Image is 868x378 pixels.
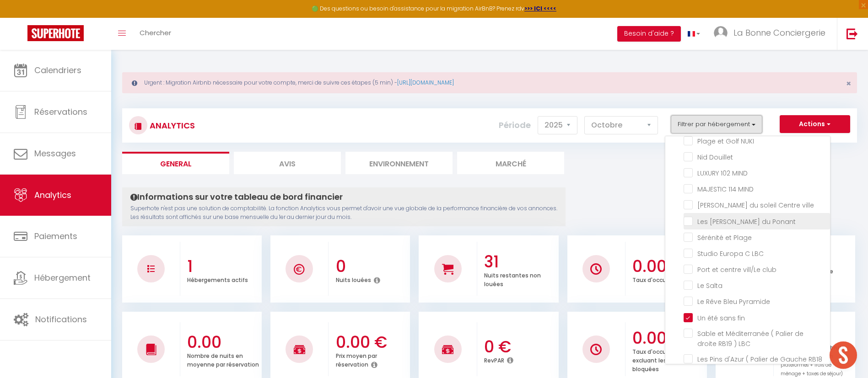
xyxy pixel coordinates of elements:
[122,72,857,93] div: Urgent : Migration Airbnb nécessaire pour votre compte, merci de suivre ces étapes (5 min) -
[697,314,745,323] span: Un été sans fin
[133,18,178,50] a: Chercher
[632,257,705,276] h3: 0.00 %
[336,350,377,368] p: Prix moyen par réservation
[336,333,408,352] h3: 0.00 €
[147,265,155,272] img: NO IMAGE
[632,274,685,284] p: Taux d'occupation
[697,137,754,146] span: Plage et Golf NUKI
[35,314,87,325] span: Notifications
[187,274,248,284] p: Hébergements actifs
[484,252,556,272] h3: 31
[697,249,764,258] span: Studio Europa C LBC
[130,192,557,202] h4: Informations sur votre tableau de bord financier
[697,217,796,226] span: Les [PERSON_NAME] du Ponant
[345,152,453,174] li: Environnement
[697,153,733,162] span: Nid Douillet
[780,115,850,133] button: Actions
[457,152,564,174] li: Marché
[397,79,454,86] a: [URL][DOMAIN_NAME]
[140,28,171,37] span: Chercher
[34,106,87,117] span: Réservations
[34,230,77,242] span: Paiements
[122,152,229,174] li: General
[846,80,851,88] button: Close
[234,152,341,174] li: Avis
[617,26,681,42] button: Besoin d'aide ?
[34,64,81,76] span: Calendriers
[590,344,602,355] img: NO IMAGE
[632,329,705,348] h3: 0.00 %
[187,257,259,276] h3: 1
[484,270,541,288] p: Nuits restantes non louées
[484,337,556,357] h3: 0 €
[499,115,531,135] label: Période
[733,27,825,38] span: La Bonne Conciergerie
[34,272,91,283] span: Hébergement
[671,115,762,133] button: Filtrer par hébergement
[707,18,837,50] a: ... La Bonne Conciergerie
[27,25,84,41] img: Super Booking
[830,341,857,369] div: Ouvrir le chat
[846,28,858,39] img: logout
[524,5,556,12] a: >>> ICI <<<<
[34,148,76,159] span: Messages
[187,333,259,352] h3: 0.00
[484,355,504,364] p: RevPAR
[846,78,851,89] span: ×
[187,350,259,368] p: Nombre de nuits en moyenne par réservation
[697,233,752,242] span: Sérénité et Plage
[34,189,71,201] span: Analytics
[336,274,371,284] p: Nuits louées
[781,353,843,377] span: (nuitées + commission plateformes + frais de ménage + taxes de séjour)
[697,329,803,348] span: Sable et Méditerranée ( Palier de droite RB19 ) LBC
[714,26,728,40] img: ...
[336,257,408,276] h3: 0
[130,204,557,222] p: Superhote n'est pas une solution de comptabilité. La fonction Analytics vous permet d'avoir une v...
[147,115,195,136] h3: Analytics
[632,346,694,373] p: Taux d'occupation en excluant les nuits bloquées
